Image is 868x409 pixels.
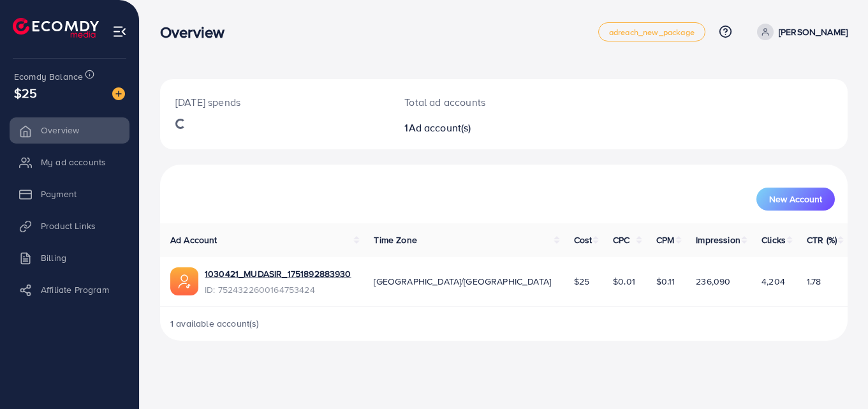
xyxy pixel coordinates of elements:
span: 236,090 [696,275,730,288]
button: New Account [756,188,835,211]
a: 1030421_MUDASIR_1751892883930 [205,267,351,280]
span: Ad account(s) [409,121,471,135]
span: 4,204 [761,275,785,288]
p: [DATE] spends [175,94,374,110]
span: adreach_new_package [609,28,695,36]
span: $25 [574,275,589,288]
span: 1 available account(s) [170,317,260,330]
img: image [112,87,125,100]
span: $0.01 [613,275,635,288]
p: [PERSON_NAME] [779,24,848,40]
span: $25 [14,84,37,102]
span: Cost [574,234,592,246]
span: Time Zone [374,234,416,246]
span: [GEOGRAPHIC_DATA]/[GEOGRAPHIC_DATA] [374,275,551,288]
h3: Overview [160,23,235,41]
span: Ecomdy Balance [14,70,83,83]
img: menu [112,24,127,39]
img: ic-ads-acc.e4c84228.svg [170,267,198,295]
span: CPC [613,234,629,246]
span: CTR (%) [807,234,837,246]
span: ID: 7524322600164753424 [205,283,351,296]
span: 1.78 [807,275,821,288]
a: [PERSON_NAME] [752,24,848,40]
span: $0.11 [656,275,675,288]
span: Ad Account [170,234,217,246]
span: CPM [656,234,674,246]
span: Clicks [761,234,786,246]
h2: 1 [404,122,546,134]
a: adreach_new_package [598,22,705,41]
span: Impression [696,234,740,246]
img: logo [13,18,99,38]
p: Total ad accounts [404,94,546,110]
span: New Account [769,195,822,204]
